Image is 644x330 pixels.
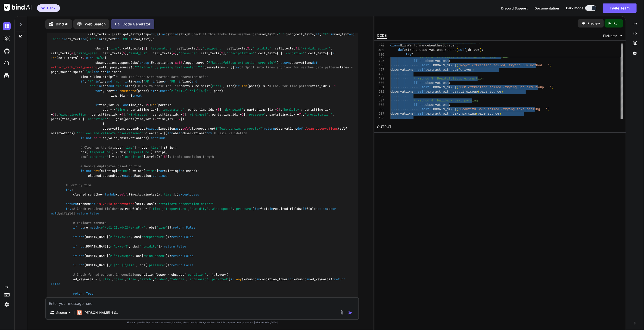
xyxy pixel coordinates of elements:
[414,77,483,80] span: # Method 3: BeautifulSoup extraction
[377,63,384,68] div: 496
[429,86,457,89] span: .[DOMAIN_NAME]
[73,226,77,230] span: if
[417,112,425,116] span: self
[316,32,319,37] span: if
[425,112,476,116] span: .extract_with_text_parsing
[123,155,143,159] span: 'condition'
[458,64,550,67] span: "Regex extraction failed, trying DOM method..."
[171,89,210,93] span: r'\d{1,2}:\d{2}[AP]M'
[279,32,284,37] span: ' '
[323,207,327,211] span: in
[158,169,164,173] span: for
[377,72,384,76] div: 498
[116,84,121,88] span: '%'
[588,21,600,26] p: Preview
[173,226,184,230] span: return
[279,51,280,55] span: 8
[134,65,203,69] span: """Extract by parsing text content"""
[390,112,418,116] span: observations =
[421,107,429,111] span: self
[349,32,355,37] span: and
[478,112,499,116] span: page_source
[305,112,332,116] span: 'precipitation'
[456,48,458,52] span: (
[51,126,351,135] span: self, observations
[377,55,384,59] div: 494
[377,103,384,107] div: 505
[108,84,114,88] span: and
[122,21,150,27] p: Code Generator
[81,37,86,41] span: and
[550,64,551,67] span: )
[56,21,68,27] p: Bind AI
[414,55,509,58] span: # Method 2: DOM element extraction if regex fails
[321,32,329,37] span: '°F'
[420,103,425,107] span: not
[236,84,240,88] span: if
[284,51,305,55] span: 'condition'
[3,47,11,55] img: githubDark
[269,207,273,211] span: in
[177,117,180,121] span: 12
[582,21,586,25] img: preview
[88,150,112,154] span: 'temperature'
[603,34,617,38] span: FileName
[449,59,451,63] span: :
[169,155,214,159] span: # Limit condition length
[90,211,99,215] span: False
[305,126,338,131] span: clean_observations
[247,112,266,116] span: 'pressure'
[71,51,73,55] span: 4
[66,202,77,206] span: return
[106,70,110,74] span: in
[377,112,384,116] div: 507
[90,202,95,206] span: def
[86,136,92,140] span: not
[175,61,182,65] span: self
[121,37,129,41] span: 'PM'
[118,169,129,173] span: 'time'
[501,6,528,10] span: Discord Support
[406,52,412,56] span: try
[456,86,458,89] span: (
[151,103,156,107] span: len
[143,46,145,51] span: 0
[86,56,93,60] span: else
[136,79,142,83] span: and
[175,126,179,131] span: as
[377,81,384,85] div: 500
[81,79,84,83] span: if
[147,126,158,131] span: except
[535,6,559,10] span: Documentation
[417,68,425,72] span: self
[613,21,619,26] p: Run
[105,192,116,197] span: lambda
[77,131,145,135] span: """Clean and validate observations"""
[136,202,153,206] span: self, obs
[3,60,11,67] img: cloudideIcon
[123,51,125,55] span: 5
[218,108,219,112] span: 1
[377,116,384,120] div: 508
[480,90,501,94] span: page_source
[619,34,623,38] img: chevron down
[179,51,197,55] span: 'pressure'
[97,84,101,88] span: in
[62,37,66,41] span: in
[81,145,116,150] span: # Clean up the data
[190,207,208,211] span: 'humidity'
[86,79,93,83] span: '°F'
[153,174,168,178] span: continue
[47,6,56,10] span: Tier 7
[66,188,71,192] span: try
[53,112,55,116] span: 3
[266,84,268,88] span: 9
[151,136,166,140] span: continue
[221,51,223,55] span: 7
[269,61,275,65] span: {e}
[79,226,84,230] span: not
[460,68,472,72] span: driver
[186,226,195,230] span: False
[4,4,31,11] img: Bind AI
[466,48,468,52] span: ,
